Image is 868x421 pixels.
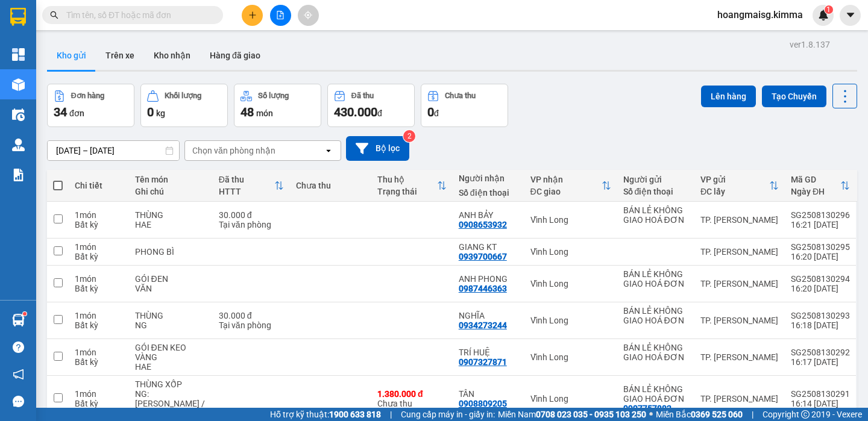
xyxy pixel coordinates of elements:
div: VP gửi [700,175,769,184]
div: Mã GD [791,175,840,184]
img: dashboard-icon [12,48,25,61]
div: 30.000 đ [219,311,284,320]
div: GÓI ĐEN KEO VÀNG [135,343,207,362]
div: TRÍ HUỆ [459,348,518,357]
span: Hỗ trợ kỹ thuật: [270,408,381,421]
span: question-circle [13,341,24,353]
span: search [50,11,58,19]
div: PHONG BÌ [135,247,207,257]
img: icon-new-feature [818,10,829,20]
div: THÙNG XỐP [135,379,207,389]
img: warehouse-icon [12,78,25,91]
button: Kho gửi [47,41,96,70]
div: Chọn văn phòng nhận [192,145,275,157]
span: kg [156,108,165,118]
div: 30.000 đ [219,210,284,220]
div: SG2508130296 [791,210,850,220]
button: Trên xe [96,41,144,70]
div: HAE [135,362,207,372]
div: VP nhận [530,175,602,184]
div: NGHĨA [459,311,518,320]
th: Toggle SortBy [694,170,785,202]
div: NG [135,320,207,330]
div: HAE [135,220,207,229]
div: TÂN [459,389,518,399]
div: SG2508130295 [791,242,850,252]
div: Vĩnh Long [530,215,611,225]
div: Đã thu [219,175,274,184]
div: Bất kỳ [75,220,123,229]
span: aim [304,11,312,19]
button: Chưa thu0đ [421,84,508,127]
img: warehouse-icon [12,314,25,326]
div: 0939700667 [459,252,507,261]
span: | [390,408,392,421]
button: Lên hàng [701,86,756,107]
div: Tại văn phòng [219,320,284,330]
div: GÓI ĐEN [135,274,207,284]
div: Trạng thái [377,187,437,196]
span: Miền Nam [498,408,646,421]
div: 1.380.000 đ [377,389,447,399]
div: BÁN LẺ KHÔNG GIAO HOÁ ĐƠN [623,269,688,288]
div: 1 món [75,348,123,357]
span: ⚪️ [649,412,653,417]
div: 16:17 [DATE] [791,357,850,367]
div: Số lượng [258,92,289,100]
button: Tạo Chuyến [762,86,826,107]
div: Tên món [135,175,207,184]
div: HTTT [219,187,274,196]
button: caret-down [840,5,861,26]
th: Toggle SortBy [785,170,856,202]
button: plus [242,5,263,26]
div: Đơn hàng [71,92,104,100]
img: solution-icon [12,169,25,181]
span: 48 [241,105,254,119]
div: Bất kỳ [75,252,123,261]
div: ANH BẢY [459,210,518,220]
img: warehouse-icon [12,139,25,151]
input: Select a date range. [48,141,179,160]
div: Ngày ĐH [791,187,840,196]
span: copyright [801,410,810,419]
strong: 0369 525 060 [691,410,743,419]
sup: 2 [403,130,415,142]
div: Vĩnh Long [530,247,611,257]
div: Bất kỳ [75,284,123,293]
div: 1 món [75,274,123,284]
th: Toggle SortBy [213,170,290,202]
button: Số lượng48món [234,84,321,127]
div: ĐC lấy [700,187,769,196]
button: Đơn hàng34đơn [47,84,134,127]
span: Cung cấp máy in - giấy in: [401,408,495,421]
strong: 0708 023 035 - 0935 103 250 [536,410,646,419]
div: Bất kỳ [75,320,123,330]
div: BÁN LẺ KHÔNG GIAO HOÁ ĐƠN [623,306,688,325]
div: TP. [PERSON_NAME] [700,215,779,225]
svg: open [324,146,333,155]
div: NG: LÂM / NG [135,389,207,418]
div: BÁN LẺ KHÔNG GIAO HOÁ ĐƠN [623,343,688,362]
div: 0907327871 [459,357,507,367]
span: plus [248,11,257,19]
div: Người nhận [459,173,518,183]
div: THÙNG [135,210,207,220]
div: GIANG KT [459,242,518,252]
span: file-add [276,11,285,19]
div: 0908653932 [459,220,507,229]
div: TP. [PERSON_NAME] [700,279,779,288]
input: Tìm tên, số ĐT hoặc mã đơn [66,8,209,22]
div: TP. [PERSON_NAME] [700,352,779,362]
div: THÙNG [135,311,207,320]
span: 0 [427,105,434,119]
span: 1 [826,5,831,14]
div: Số điện thoại [623,187,688,196]
div: 1 món [75,311,123,320]
div: Vĩnh Long [530,279,611,288]
div: Người gửi [623,175,688,184]
button: Hàng đã giao [200,41,270,70]
button: file-add [270,5,291,26]
div: Chi tiết [75,181,123,190]
span: notification [13,369,24,380]
th: Toggle SortBy [371,170,453,202]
